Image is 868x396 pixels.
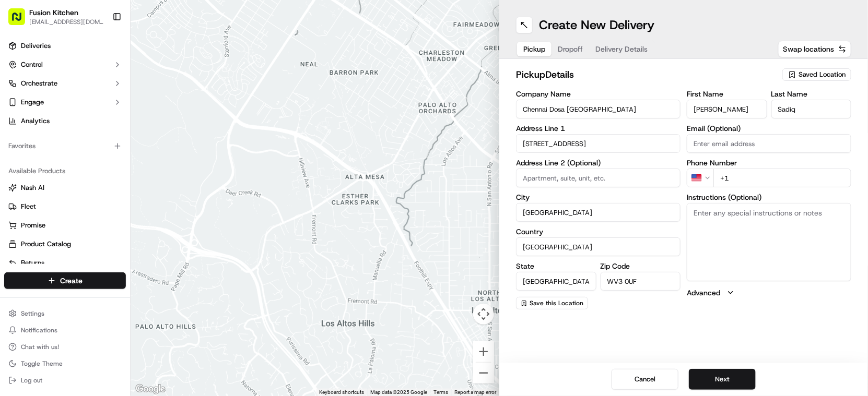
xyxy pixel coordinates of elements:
label: Address Line 1 [516,125,681,132]
span: • [87,162,90,170]
div: 📗 [10,234,19,243]
button: Control [4,56,126,73]
label: City [516,194,681,201]
span: [PERSON_NAME] [32,162,85,170]
label: Phone Number [687,159,851,166]
button: Zoom out [473,363,494,383]
button: Advanced [687,287,851,298]
span: Delivery Details [595,44,648,54]
span: • [87,190,90,198]
div: 💻 [88,234,97,243]
input: Enter zip code [601,272,681,291]
button: Fusion Kitchen[EMAIL_ADDRESS][DOMAIN_NAME] [4,4,108,29]
input: Enter address [516,134,681,153]
a: Product Catalog [8,239,122,249]
span: Toggle Theme [21,359,63,368]
button: Engage [4,94,126,111]
span: Create [60,275,83,286]
span: Fleet [21,202,36,211]
a: Promise [8,221,122,230]
span: Promise [21,221,45,230]
div: Available Products [4,163,126,179]
button: Next [689,369,756,390]
input: Enter company name [516,100,681,118]
button: Toggle Theme [4,356,126,371]
button: Save this Location [516,297,588,309]
span: [DATE] [92,190,114,198]
a: Open this area in Google Maps (opens a new window) [133,382,168,396]
button: Log out [4,373,126,388]
a: Nash AI [8,183,122,193]
button: Fleet [4,198,126,215]
span: Control [21,60,43,69]
input: Enter city [516,203,681,222]
span: Deliveries [21,41,51,51]
span: Swap locations [783,44,834,54]
span: Nash AI [21,183,44,193]
input: Apartment, suite, unit, etc. [516,169,681,187]
img: Google [133,382,168,396]
span: [DATE] [92,162,114,170]
a: Report a map error [454,389,496,395]
a: Terms (opens in new tab) [433,389,448,395]
button: See all [162,134,190,146]
a: 💻API Documentation [84,229,172,248]
button: Settings [4,306,126,321]
span: Orchestrate [21,79,57,88]
span: Chat with us! [21,343,59,351]
span: Analytics [21,116,50,126]
div: Favorites [4,138,126,154]
button: Saved Location [782,67,851,82]
span: Log out [21,376,42,385]
button: Zoom in [473,341,494,362]
button: [EMAIL_ADDRESS][DOMAIN_NAME] [29,18,104,26]
img: Masood Aslam [10,180,27,197]
button: Map camera controls [473,304,494,325]
a: Fleet [8,202,122,211]
span: Returns [21,258,44,268]
label: Zip Code [601,262,681,270]
h1: Create New Delivery [539,17,654,33]
div: We're available if you need us! [47,110,144,118]
img: 9188753566659_6852d8bf1fb38e338040_72.png [22,100,41,118]
label: Advanced [687,287,720,298]
span: Knowledge Base [21,233,80,244]
label: Last Name [771,90,852,98]
span: Dropoff [558,44,583,54]
span: Product Catalog [21,239,71,249]
a: 📗Knowledge Base [6,229,84,248]
img: 1736555255976-a54dd68f-1ca7-489b-9aae-adbdc363a1c4 [10,100,29,118]
button: Start new chat [178,103,190,115]
input: Enter last name [771,100,852,118]
span: API Documentation [99,233,168,244]
span: Saved Location [799,70,846,79]
p: Welcome 👋 [10,42,190,58]
label: First Name [687,90,767,98]
input: Got a question? Start typing here... [27,67,188,78]
button: Fusion Kitchen [29,7,78,18]
label: Instructions (Optional) [687,194,851,201]
span: Notifications [21,326,57,334]
img: Liam S. [10,152,27,169]
button: Orchestrate [4,75,126,92]
span: Engage [21,98,44,107]
span: Pickup [523,44,545,54]
img: 1736555255976-a54dd68f-1ca7-489b-9aae-adbdc363a1c4 [21,190,29,199]
div: Past conversations [10,136,70,144]
img: 1736555255976-a54dd68f-1ca7-489b-9aae-adbdc363a1c4 [21,162,29,171]
label: Email (Optional) [687,125,851,132]
button: Create [4,272,126,289]
button: Chat with us! [4,340,126,354]
span: Map data ©2025 Google [370,389,427,395]
div: Start new chat [47,100,171,110]
input: Enter state [516,272,596,291]
a: Analytics [4,113,126,129]
button: Nash AI [4,179,126,196]
button: Keyboard shortcuts [319,389,364,396]
input: Enter first name [687,100,767,118]
span: [PERSON_NAME] [32,190,85,198]
input: Enter phone number [713,169,851,187]
button: Promise [4,217,126,234]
